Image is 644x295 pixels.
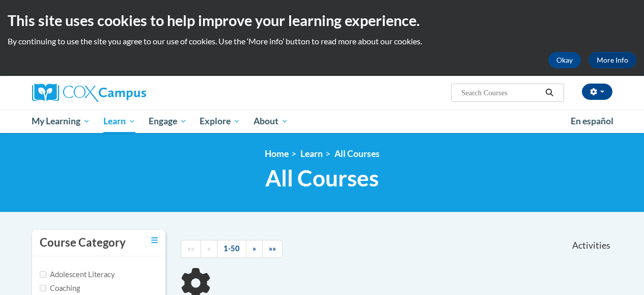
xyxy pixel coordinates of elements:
a: Cox Campus [32,84,215,102]
button: Account Settings [582,84,612,100]
button: Search [542,87,557,99]
a: My Learning [25,110,97,133]
a: All Courses [334,148,380,159]
a: Learn [300,148,323,159]
span: Activities [572,240,610,251]
span: Explore [200,115,240,127]
a: Home [265,148,289,159]
span: Learn [103,115,135,127]
a: More Info [589,52,636,68]
span: Engage [149,115,187,127]
a: Explore [193,110,247,133]
a: Next [246,240,263,258]
input: Checkbox for Options [40,271,46,278]
label: Adolescent Literacy [40,269,115,280]
span: « [207,244,211,253]
span: My Learning [32,115,90,127]
span: About [254,115,288,127]
a: Engage [142,110,193,133]
h2: This site uses cookies to help improve your learning experience. [8,10,636,31]
span: All Courses [265,165,379,192]
span: »» [269,244,276,253]
a: Toggle collapse [151,235,158,246]
input: Search Courses [460,87,542,99]
img: Cox Campus [32,84,146,102]
a: Begining [181,240,201,258]
span: «« [187,244,194,253]
button: Okay [548,52,581,68]
a: About [247,110,295,133]
input: Checkbox for Options [40,285,46,291]
a: Learn [97,110,142,133]
a: End [262,240,283,258]
a: En español [564,111,620,132]
a: Previous [201,240,217,258]
span: » [253,244,256,253]
label: Coaching [40,283,80,294]
span: En español [571,116,613,126]
a: 1-50 [217,240,246,258]
div: Main menu [24,110,620,133]
h3: Course Category [40,235,126,251]
p: By continuing to use the site you agree to our use of cookies. Use the ‘More info’ button to read... [8,36,636,47]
